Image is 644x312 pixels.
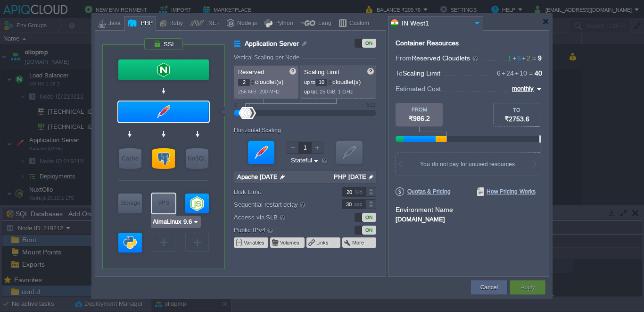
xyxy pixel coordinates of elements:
span: + [512,54,517,62]
div: NoSQL [186,148,208,169]
span: Reserved [238,68,264,76]
div: Elastic VPS [152,194,175,213]
span: How Pricing Works [477,187,536,196]
div: Python Server [118,233,142,253]
label: Disk Limit [234,187,330,197]
div: ON [362,213,376,222]
div: .NET [204,17,220,31]
div: Java [106,17,121,31]
div: Container Resources [396,40,459,47]
div: ON [362,39,376,48]
div: NuxtOlio [185,194,209,213]
label: Public IPv4 [234,225,330,235]
button: Volumes [280,239,300,246]
button: Cancel [480,283,498,292]
span: Reserved Cloudlets [412,54,479,62]
span: Estimated Cost [396,84,441,94]
div: VPS [152,194,175,212]
div: Python [272,17,293,31]
span: 1.25 GiB, 1 GHz [315,89,353,94]
span: From [396,54,412,62]
p: cloudlet(s) [238,76,295,86]
div: ON [362,226,376,235]
span: = [527,69,535,77]
button: Variables [244,239,265,246]
div: TO [494,107,540,113]
button: Links [316,239,330,246]
div: GB [355,187,364,196]
span: 40 [535,69,542,77]
div: Create New Layer [185,233,209,252]
div: Storage [118,194,142,212]
div: Vertical Scaling per Node [234,54,302,61]
span: + [514,69,520,77]
span: 6 [512,54,521,62]
div: Horizontal Scaling [234,127,283,134]
span: = [530,54,538,62]
div: 0 [234,102,237,108]
span: 24 [501,69,514,77]
p: cloudlet(s) [304,76,373,86]
div: [DOMAIN_NAME] [396,214,542,223]
label: Sequential restart delay [234,199,330,210]
div: Create New Layer [152,233,175,252]
span: Scaling Limit [304,68,339,76]
div: Load Balancer [118,59,209,80]
div: PHP [138,17,153,31]
span: up to [304,89,315,94]
div: Ruby [166,17,183,31]
div: SQL Databases [152,148,175,169]
span: ₹986.2 [409,115,430,122]
span: 10 [514,69,527,77]
span: 1 [508,54,512,62]
div: FROM [396,107,443,112]
span: Quotas & Pricing [396,187,451,196]
span: + [501,69,506,77]
label: Environment Name [396,206,453,213]
span: + [521,54,527,62]
button: More [352,239,365,246]
div: Lang [315,17,331,31]
div: Application Server [118,101,209,122]
div: sec [354,200,364,209]
div: Custom [347,17,369,31]
span: 256 MiB, 200 MHz [238,89,280,94]
div: Cache [119,148,141,169]
span: ₹2753.6 [504,115,529,123]
span: up to [304,79,315,85]
div: Node.js [234,17,257,31]
span: 2 [521,54,530,62]
span: To [396,69,403,77]
label: Access via SLB [234,212,330,222]
span: 6 [497,69,501,77]
span: 9 [538,54,542,62]
div: NoSQL Databases [186,148,208,169]
span: Scaling Limit [403,69,440,77]
div: Storage Containers [118,194,142,213]
div: 512 [367,102,375,108]
button: Apply [520,283,535,292]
